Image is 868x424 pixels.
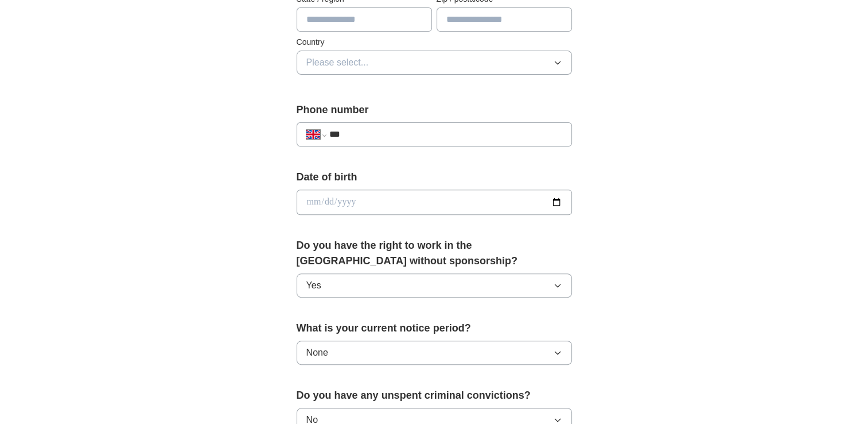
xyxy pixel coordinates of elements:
[297,321,572,336] label: What is your current notice period?
[297,36,572,48] label: Country
[306,279,321,292] span: Yes
[297,388,572,403] label: Do you have any unspent criminal convictions?
[306,346,328,360] span: None
[306,56,369,70] span: Please select...
[297,51,572,75] button: Please select...
[297,102,572,118] label: Phone number
[297,341,572,365] button: None
[297,169,572,185] label: Date of birth
[297,273,572,298] button: Yes
[297,238,572,269] label: Do you have the right to work in the [GEOGRAPHIC_DATA] without sponsorship?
